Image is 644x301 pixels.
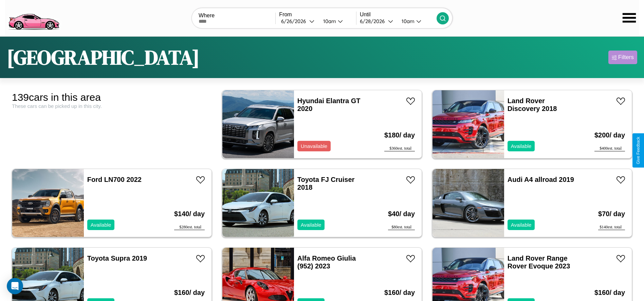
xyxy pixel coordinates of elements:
div: 6 / 26 / 2026 [281,18,309,24]
h1: [GEOGRAPHIC_DATA] [7,43,200,71]
p: Available [91,220,111,229]
div: $ 400 est. total [594,146,625,151]
button: 6/26/2026 [279,18,317,25]
a: Ford LN700 2022 [87,176,142,183]
label: Where [199,13,275,19]
a: Land Rover Discovery 2018 [508,97,557,112]
div: $ 360 est. total [384,146,415,151]
p: Available [301,220,321,229]
div: $ 140 est. total [598,225,625,230]
div: Open Intercom Messenger [7,278,23,294]
a: Land Rover Range Rover Evoque 2023 [508,255,570,270]
a: Audi A4 allroad 2019 [508,176,574,183]
div: 139 cars in this area [12,92,212,103]
div: Filters [618,54,634,61]
div: 10am [398,18,416,24]
img: logo [5,3,62,32]
h3: $ 140 / day [174,203,205,225]
div: $ 80 est. total [388,225,415,230]
p: Unavailable [301,142,327,151]
div: These cars can be picked up in this city. [12,103,212,109]
div: Give Feedback [636,137,641,164]
a: Hyundai Elantra GT 2020 [297,97,361,112]
h3: $ 70 / day [598,203,625,225]
button: Filters [608,51,637,64]
div: 10am [320,18,338,24]
div: $ 280 est. total [174,225,205,230]
h3: $ 200 / day [594,125,625,146]
a: Alfa Romeo Giulia (952) 2023 [297,255,356,270]
button: 10am [396,18,437,25]
h3: $ 180 / day [384,125,415,146]
a: Toyota Supra 2019 [87,255,147,262]
a: Toyota FJ Cruiser 2018 [297,176,355,191]
p: Available [511,220,532,229]
label: Until [360,12,437,18]
label: From [279,12,356,18]
h3: $ 40 / day [388,203,415,225]
div: 6 / 28 / 2026 [360,18,388,24]
button: 10am [318,18,356,25]
p: Available [511,142,532,151]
